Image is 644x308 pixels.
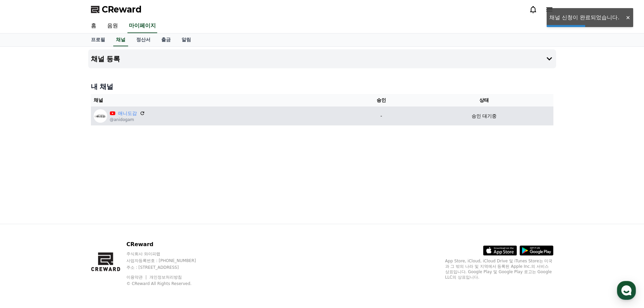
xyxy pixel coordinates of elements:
span: 대화 [62,225,70,230]
a: 음원 [102,19,123,33]
p: @anidogam [110,117,145,122]
p: CReward [126,240,209,248]
a: 정산서 [131,33,156,46]
a: 출금 [156,33,176,46]
p: 사업자등록번호 : [PHONE_NUMBER] [126,258,209,263]
a: CReward [91,4,142,15]
img: 애니도감 [94,109,107,123]
a: 채널 [113,33,128,46]
a: 알림 [176,33,196,46]
a: 애니도감 [118,110,137,117]
button: 채널 등록 [88,49,556,68]
h4: 내 채널 [91,82,553,91]
p: 주식회사 와이피랩 [126,251,209,257]
a: 이용약관 [126,275,148,280]
h4: 채널 등록 [91,55,120,63]
a: 홈 [86,19,102,33]
p: - [350,113,412,120]
a: 프로필 [86,33,111,46]
a: 마이페이지 [127,19,157,33]
th: 채널 [91,94,348,106]
th: 상태 [415,94,553,106]
p: © CReward All Rights Reserved. [126,281,209,286]
p: App Store, iCloud, iCloud Drive 및 iTunes Store는 미국과 그 밖의 나라 및 지역에서 등록된 Apple Inc.의 서비스 상표입니다. Goo... [445,258,553,280]
span: CReward [102,4,142,15]
a: 설정 [87,214,130,231]
a: 개인정보처리방침 [149,275,182,280]
a: 대화 [45,214,87,231]
p: 승인 대기중 [472,113,497,120]
a: 홈 [2,214,45,231]
th: 승인 [348,94,415,106]
span: 홈 [21,224,25,230]
span: 설정 [104,224,113,230]
p: 주소 : [STREET_ADDRESS] [126,265,209,270]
